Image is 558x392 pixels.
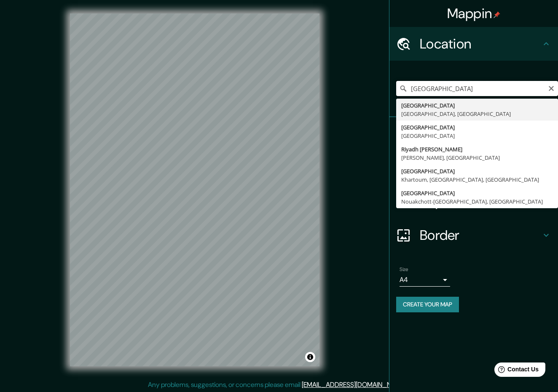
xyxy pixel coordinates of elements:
div: Border [389,218,558,252]
div: [GEOGRAPHIC_DATA] [401,167,553,175]
button: Clear [548,84,555,92]
p: Any problems, suggestions, or concerns please email . [148,380,407,390]
div: Pins [389,117,558,151]
label: Size [400,266,408,273]
button: Toggle attribution [305,352,315,362]
a: [EMAIL_ADDRESS][DOMAIN_NAME] [302,380,406,389]
h4: Location [420,35,541,52]
div: Riyadh [PERSON_NAME] [401,145,553,153]
div: Location [389,27,558,61]
img: pin-icon.png [494,11,500,18]
div: A4 [400,273,450,287]
iframe: Help widget launcher [483,359,549,383]
div: [GEOGRAPHIC_DATA] [401,123,553,132]
h4: Mappin [447,5,501,22]
div: [GEOGRAPHIC_DATA] [401,101,553,110]
h4: Border [420,227,541,244]
div: Nouakchott-[GEOGRAPHIC_DATA], [GEOGRAPHIC_DATA] [401,197,553,206]
button: Create your map [396,297,459,312]
canvas: Map [70,13,319,366]
div: Style [389,151,558,185]
div: [GEOGRAPHIC_DATA] [401,132,553,140]
div: Khartoum, [GEOGRAPHIC_DATA], [GEOGRAPHIC_DATA] [401,175,553,184]
div: [GEOGRAPHIC_DATA] [401,189,553,197]
div: [PERSON_NAME], [GEOGRAPHIC_DATA] [401,153,553,162]
h4: Layout [420,193,541,210]
div: [GEOGRAPHIC_DATA], [GEOGRAPHIC_DATA] [401,110,553,118]
input: Pick your city or area [396,81,558,96]
div: Layout [389,185,558,218]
